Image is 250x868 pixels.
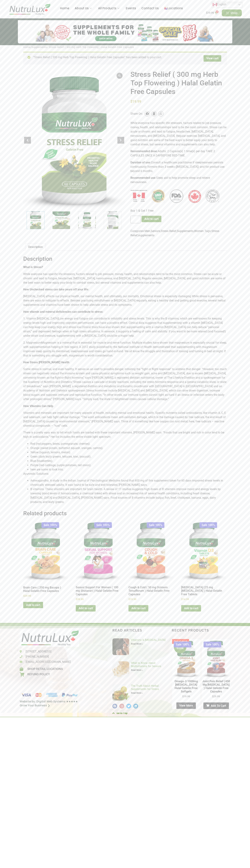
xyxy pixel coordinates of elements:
[23,404,53,408] b: How Vitamins Can Help
[23,411,226,427] span: Vitamins and minerals are important for many aspects of health, including mental and emotional he...
[130,121,226,146] span: While everyone has specific life stressors, factors related to job pressure, money, health, and r...
[76,598,84,601] bdi: 39.99
[145,229,150,233] a: Men
[131,669,143,671] a: Read more about What to Know About Multivitamins for Seniors
[181,584,226,597] h2: [MEDICAL_DATA] (25 mg [MEDICAL_DATA] ) Halal Gelatin Free Tablets
[23,520,68,598] a: Sale 100% Brain Care ( 200 mg Bacopa ) Halal Gelatin Free Capsules $29.99
[131,692,143,694] a: Read more about The Truth About Herbal Supplements for Stress
[128,520,173,601] a: Sale 100% Cough & Cold ( 50 mg Ocimum Tenuiflorum ) Halal Gelatin Free Capsules $19.99
[194,229,204,233] a: Women
[172,639,201,678] img: Omega-3 1000mg Fish Oil Halal Gelatin Free Softgels
[49,211,74,229] div: 2 / 7
[76,598,77,601] span: $
[23,52,227,64] div: “Stress Relief ( 300 mg Herb Top Flowering ) Halal Gelatin Free Capsules” has been added to your ...
[57,1,72,16] a: Home
[23,255,227,262] h2: Description
[130,70,227,96] h1: Stress Relief ( 300 mg Herb Top Flowering ) Halal Gelatin Free Capsules
[131,684,159,691] a: The Truth About Herbal Supplements for Stress
[213,3,217,7] img: en
[130,216,141,223] input: Product quantity
[203,702,229,709] a: Add to cart: “Joint Pain Relief (450 mg Glucosamine Sulfate ) Halal Gelatin Free Capsules”
[128,520,173,582] img: Cough & Cold ( 50 mg Ocimum Tenuiflorum ) Halal Gelatin Free Capsules
[20,667,79,671] a: Shop Retail Locations
[20,660,79,664] a: [EMAIL_ADDRESS][DOMAIN_NAME]
[23,325,226,337] span: Clinical trials have also shown that supplementing with a vitamin [MEDICAL_DATA] can help reduce ...
[130,99,141,104] bdi: 19.99
[151,229,160,233] a: Seniors
[23,288,89,291] b: How Unchecked stress can take years off your life:
[75,211,99,229] div: 3 / 7
[23,265,43,269] b: What is Stress?
[20,700,79,708] a: Website by: Digital Web Systems ★★★★★ Grow Your Business ❯
[30,451,71,454] span: Yellow (squash, lemons, melon).
[130,165,224,173] span: more than 3 weeks ([MEDICAL_DATA]) and for product use beyond 6 months.
[181,520,226,601] a: Sale 100% [MEDICAL_DATA] (25 mg [MEDICAL_DATA] ) Halal Gelatin Free Tablets $14.99
[30,479,223,487] span: Ashwagandha. A study in the Indian Journal of Psychological Medicine found that 600 mg of this su...
[30,455,91,458] span: Green (dark leafy greens, lettuces, kiwi, broccoli).
[202,9,222,16] a: $19.99 2
[130,209,227,213] p: Buy 1 & Get 1 Free
[174,641,186,653] span: COMING SOON
[130,161,223,168] span: Consult a healthcare practitioner if sleeplessness persists continuously for
[130,149,158,153] strong: Recommended dose:
[172,678,201,695] h2: Omega-3 1000mg [MEDICAL_DATA] Halal Gelatin Free Softgels
[30,463,91,467] span: Purple (red cabbage, purple potatoes, red onion).
[172,639,189,644] span: Out of stock
[181,598,183,601] span: $
[20,672,79,677] a: Refund Policy
[76,584,121,597] h2: Sexual Support For Women ( 100 mg Shatavari ) Halal Gelatin Free Capsules
[177,229,194,233] a: Supplements
[172,629,230,632] h4: Recent Products
[23,472,49,475] span: Ayurvedic Solutions:
[128,584,173,597] h2: Cough & Cold ( 50 mg Ocimum Tenuiflorum ) Halal Gelatin Free Capsules
[30,442,90,445] span: Red (red peppers, beets, pomegranate, cherries).
[181,598,189,601] bdi: 14.99
[216,10,219,13] span: 2
[128,605,148,612] a: Add to cart: “Cough & Cold ( 50 mg Ocimum Tenuiflorum ) Halal Gelatin Free Capsules”
[130,99,132,104] span: $
[23,510,227,517] h2: Related products
[161,1,185,16] a: Locations
[23,602,43,608] a: Add to cart: “Brain Care ( 200 mg Bacopa ) Halal Gelatin Free Capsules”
[130,229,219,237] a: Stress Relief
[76,520,121,582] img: Sexual Support For Women ( 100 mg Shatavari ) Halal Gelatin Free Capsules
[130,176,210,184] span: Sleep aid to help promote sleep and relieve nervousness.
[23,341,227,349] span: Magnesium is a mineral that is essential for muscle and nerve function. Multiple studies have sho...
[72,1,95,16] a: About Us
[130,187,220,205] img: Logos-HMA3.png
[20,655,79,659] a: [PHONE_NUMBER]
[23,345,217,353] span: demonstrated that supplementing with magnesium improves sleep quality.
[130,176,156,179] strong: Recommended use:
[30,446,103,450] span: Orange (sweet potato, butternut squash, oranges, carrots).
[112,629,168,632] h4: Read articles
[95,1,123,16] a: All Products
[212,695,214,698] span: $
[182,695,190,698] bdi: 19.99
[23,584,68,594] h2: Brain Care ( 200 mg Bacopa ) Halal Gelatin Free Capsules
[25,660,71,664] span: [EMAIL_ADDRESS][DOMAIN_NAME]
[161,229,176,233] a: Stress Relief
[202,639,230,678] img: Joint Pain Relief (450 mg Glucosamine Sulfate ) Halal Gelatin Free Capsules
[231,12,237,14] span: Shop
[172,639,201,698] a: Sale 100% COMING SOONOut of stockOmega-3 1000mg Fish Oil Halal Gelatin Free SoftgelsOmega-3 1000m...
[23,380,226,392] span: “Stress causes a cascade of bodily reactions, including the stress hormone response and a general...
[130,229,219,237] span: Tags: ,
[142,216,161,222] button: Add to cart
[23,46,30,49] a: Home
[212,695,220,698] bdi: 29.99
[100,211,125,229] div: 4 / 7
[130,161,151,164] strong: Duration of use:
[23,520,68,582] img: Brain Care ( 200 mg Bacopa ) Halal Gelatin Free Capsules
[25,649,51,654] span: [STREET_ADDRESS]
[130,107,143,121] span: Share On:
[23,389,224,401] span: Stress hormones include [MEDICAL_DATA] and [MEDICAL_DATA], which can slow down digestion, increas...
[128,598,130,601] span: $
[139,1,161,16] a: Contact Us
[26,672,50,677] span: Refund Policy
[23,431,224,438] span: There is a pretty easy way to tell which foods are loaded with these important vitamins, [PERSON_...
[182,695,184,698] span: $
[181,520,226,582] img: Vitamin D3 (25 mg Vitamin D3 ) Halal Gelatin Free Tablets
[112,711,168,715] a: Go to Top
[23,317,58,320] span: 1. Vitamin [MEDICAL_DATA]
